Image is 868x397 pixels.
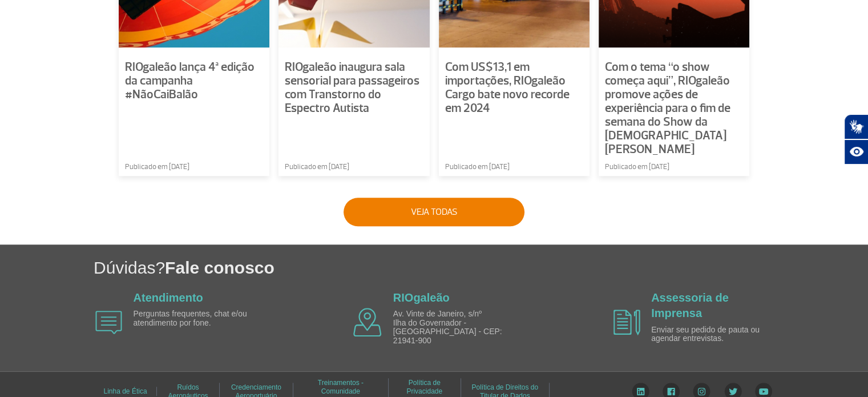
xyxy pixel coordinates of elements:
p: Perguntas frequentes, chat e/ou atendimento por fone. [134,310,265,327]
a: Assessoria de Imprensa [651,291,729,319]
span: RIOgaleão inaugura sala sensorial para passageiros com Transtorno do Espectro Autista [285,59,419,116]
span: Publicado em [DATE] [445,162,510,173]
img: airplane icon [95,311,122,334]
div: Plugin de acessibilidade da Hand Talk. [844,114,868,165]
span: Fale conosco [165,258,274,277]
button: Abrir recursos assistivos. [844,139,868,165]
span: Com o tema “o show começa aqui”, RIOgaleão promove ações de experiência para o fim de semana do S... [605,59,730,157]
button: Veja todas [344,198,524,226]
button: Abrir tradutor de língua de sinais. [844,114,868,139]
span: Publicado em [DATE] [125,162,189,173]
span: Com US$13,1 em importações, RIOgaleão Cargo bate novo recorde em 2024 [445,59,570,116]
span: Publicado em [DATE] [605,162,669,173]
a: RIOgaleão [393,291,450,304]
p: Av. Vinte de Janeiro, s/nº Ilha do Governador - [GEOGRAPHIC_DATA] - CEP: 21941-900 [393,310,524,345]
a: Atendimento [134,291,203,304]
h1: Dúvidas? [94,256,868,279]
p: Enviar seu pedido de pauta ou agendar entrevistas. [651,326,782,343]
span: RIOgaleão lança 4ª edição da campanha #NãoCaiBalão [125,59,255,102]
img: airplane icon [613,310,640,335]
img: airplane icon [353,308,382,336]
span: Publicado em [DATE] [285,162,349,173]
